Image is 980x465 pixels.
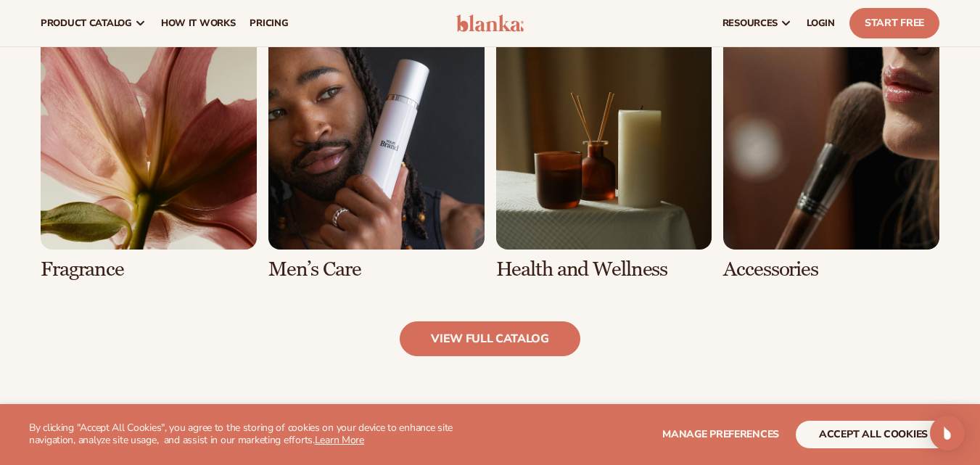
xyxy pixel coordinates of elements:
span: pricing [250,17,288,29]
button: accept all cookies [796,421,951,448]
a: Learn More [315,433,364,447]
span: How It Works [161,17,236,29]
span: LOGIN [807,17,835,29]
span: Manage preferences [662,427,779,441]
div: 5 / 8 [41,33,257,281]
button: Manage preferences [662,421,779,448]
div: 8 / 8 [723,33,939,281]
a: Start Free [849,8,939,38]
img: logo [456,15,524,32]
a: view full catalog [400,321,580,356]
div: 7 / 8 [496,33,712,281]
p: By clicking "Accept All Cookies", you agree to the storing of cookies on your device to enhance s... [29,422,484,447]
div: 6 / 8 [268,33,485,281]
span: resources [722,17,778,29]
span: product catalog [41,17,132,29]
div: Open Intercom Messenger [930,416,965,450]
